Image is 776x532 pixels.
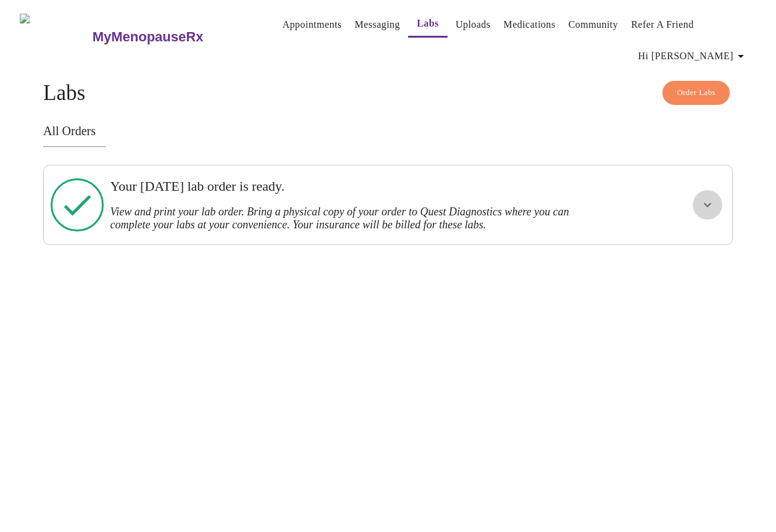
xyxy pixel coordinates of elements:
[111,206,599,231] h3: View and print your lab order. Bring a physical copy of your order to Quest Diagnostics where you...
[504,16,556,33] a: Medications
[638,48,748,65] span: Hi [PERSON_NAME]
[282,16,341,33] a: Appointments
[91,15,252,59] a: MyMenopauseRx
[662,81,730,105] button: Order Labs
[355,16,400,33] a: Messaging
[350,12,405,37] button: Messaging
[451,12,496,37] button: Uploads
[277,12,346,37] button: Appointments
[93,29,204,45] h3: MyMenopauseRx
[626,12,699,37] button: Refer a Friend
[408,11,448,38] button: Labs
[693,190,722,220] button: show more
[417,15,439,32] a: Labs
[631,16,694,33] a: Refer a Friend
[633,44,753,69] button: Hi [PERSON_NAME]
[569,16,619,33] a: Community
[677,86,716,100] span: Order Labs
[499,12,561,37] button: Medications
[564,12,624,37] button: Community
[20,14,91,60] img: MyMenopauseRx Logo
[43,124,733,138] h3: All Orders
[43,81,733,106] h4: Labs
[111,178,599,194] h3: Your [DATE] lab order is ready.
[456,16,491,33] a: Uploads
